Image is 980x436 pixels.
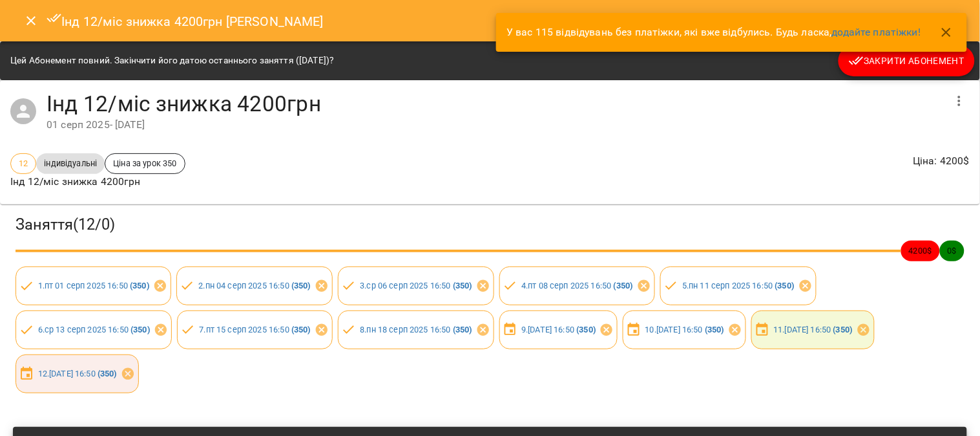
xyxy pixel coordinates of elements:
[10,49,334,72] div: Цей Абонемент повний. Закінчити його датою останнього заняття ([DATE])?
[360,281,472,290] a: 3.ср 06 серп 2025 16:50 (350)
[645,325,724,334] a: 10.[DATE] 16:50 (350)
[499,267,655,305] div: 4.пт 08 серп 2025 16:50 (350)
[11,157,36,169] span: 12
[10,174,185,190] p: Інд 12/міс знижка 4200грн
[913,153,970,169] p: Ціна : 4200 $
[130,325,150,334] b: ( 350 )
[453,325,472,334] b: ( 350 )
[98,369,117,378] b: ( 350 )
[521,325,596,334] a: 9.[DATE] 16:50 (350)
[16,5,47,36] button: Close
[499,311,618,349] div: 9.[DATE] 16:50 (350)
[38,281,149,290] a: 1.пт 01 серп 2025 16:50 (350)
[16,267,171,305] div: 1.пт 01 серп 2025 16:50 (350)
[705,325,724,334] b: ( 350 )
[47,91,944,117] h4: Інд 12/міс знижка 4200грн
[360,325,472,334] a: 8.пн 18 серп 2025 16:50 (350)
[130,281,149,290] b: ( 350 )
[38,325,150,334] a: 6.ср 13 серп 2025 16:50 (350)
[682,281,794,290] a: 5.пн 11 серп 2025 16:50 (350)
[176,267,333,305] div: 2.пн 04 серп 2025 16:50 (350)
[16,354,139,393] div: 12.[DATE] 16:50 (350)
[751,311,875,349] div: 11.[DATE] 16:50 (350)
[774,325,853,334] a: 11.[DATE] 16:50 (350)
[623,311,746,349] div: 10.[DATE] 16:50 (350)
[338,311,494,349] div: 8.пн 18 серп 2025 16:50 (350)
[660,267,817,305] div: 5.пн 11 серп 2025 16:50 (350)
[577,325,596,334] b: ( 350 )
[38,369,117,378] a: 12.[DATE] 16:50 (350)
[775,281,795,290] b: ( 350 )
[901,245,940,257] span: 4200 $
[16,311,172,349] div: 6.ср 13 серп 2025 16:50 (350)
[291,325,311,334] b: ( 350 )
[198,281,310,290] a: 2.пн 04 серп 2025 16:50 (350)
[36,157,105,169] span: індивідуальні
[506,25,921,40] p: У вас 115 відвідувань без платіжки, які вже відбулись. Будь ласка,
[833,325,853,334] b: ( 350 )
[521,281,632,290] a: 4.пт 08 серп 2025 16:50 (350)
[839,45,975,76] button: Закрити Абонемент
[849,53,964,69] span: Закрити Абонемент
[453,281,472,290] b: ( 350 )
[47,10,324,32] h6: Інд 12/міс знижка 4200грн [PERSON_NAME]
[614,281,633,290] b: ( 350 )
[177,311,333,349] div: 7.пт 15 серп 2025 16:50 (350)
[832,26,921,38] a: додайте платіжки!
[199,325,310,334] a: 7.пт 15 серп 2025 16:50 (350)
[338,267,494,305] div: 3.ср 06 серп 2025 16:50 (350)
[291,281,311,290] b: ( 350 )
[105,157,184,169] span: Ціна за урок 350
[16,215,964,235] h3: Заняття ( 12 / 0 )
[47,117,944,133] div: 01 серп 2025 - [DATE]
[940,245,964,257] span: 0 $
